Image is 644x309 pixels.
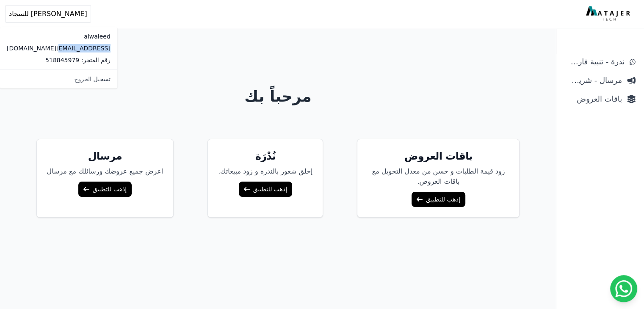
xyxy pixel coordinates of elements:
h5: مرسال [47,149,163,163]
p: alwaleed [7,32,111,41]
p: إخلق شعور بالندرة و زود مبيعاتك. [218,166,312,177]
span: ندرة - تنبية قارب علي النفاذ [565,56,625,68]
p: زود قيمة الطلبات و حسن من معدل التحويل مغ باقات العروض. [368,166,509,187]
h1: مرحباً بك [7,88,549,105]
a: إذهب للتطبيق [78,182,132,197]
span: مرسال - شريط دعاية [565,74,622,86]
p: [EMAIL_ADDRESS][DOMAIN_NAME] [7,44,111,52]
img: MatajerTech Logo [586,6,632,22]
span: [PERSON_NAME] للسجاد [9,9,87,19]
h5: باقات العروض [368,149,509,163]
h5: نُدْرَة [218,149,312,163]
a: إذهب للتطبيق [239,182,292,197]
button: [PERSON_NAME] للسجاد [5,5,91,23]
span: باقات العروض [565,93,622,105]
p: رقم المتجر: 518845979 [7,56,111,64]
p: اعرض جميع عروضك ورسائلك مع مرسال [47,166,163,177]
a: إذهب للتطبيق [412,192,465,207]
